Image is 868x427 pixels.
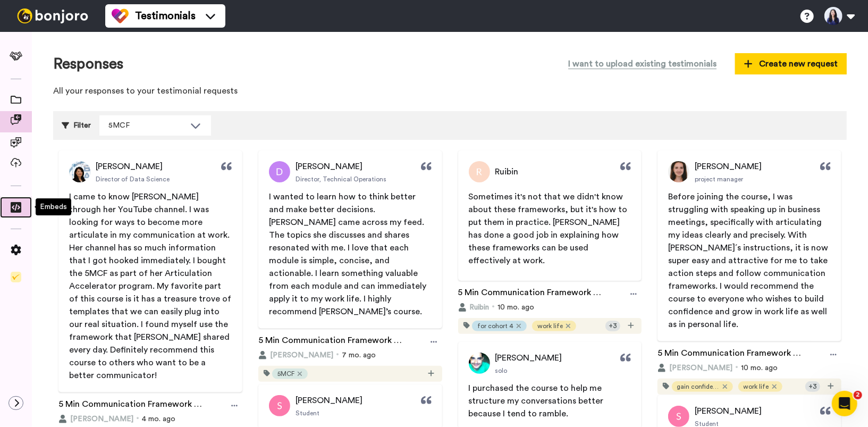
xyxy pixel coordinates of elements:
[495,351,562,364] span: [PERSON_NAME]
[62,115,91,136] div: Filter
[458,302,642,313] div: 10 mo. ago
[695,405,762,417] span: [PERSON_NAME]
[277,370,294,378] span: 5MCF
[69,161,90,182] img: Profile Picture
[258,334,403,350] a: 5 Min Communication Framework Testimonial
[658,363,841,373] div: 10 mo. ago
[477,322,513,330] span: for cohort 4
[269,192,428,316] span: I wanted to learn how to think better and make better decisions. [PERSON_NAME] came across my fee...
[108,120,185,131] div: 5MCF
[744,57,838,70] span: Create new request
[458,286,603,302] a: 5 Min Communication Framework Testimonial
[668,406,689,427] img: Profile Picture
[832,391,857,416] iframe: Intercom live chat
[70,414,133,424] span: [PERSON_NAME]
[469,161,490,182] img: Profile Picture
[854,391,862,399] span: 2
[96,160,163,173] span: [PERSON_NAME]
[269,395,290,416] img: Profile Picture
[668,192,830,329] span: Before joining the course, I was struggling with speaking up in business meetings, specifically w...
[537,322,563,330] span: work life
[470,302,490,313] span: Ruibin
[458,302,490,313] button: Ruibin
[695,160,762,173] span: [PERSON_NAME]
[296,394,363,407] span: [PERSON_NAME]
[495,366,508,375] span: solo
[258,350,442,361] div: 7 mo. ago
[296,160,363,173] span: [PERSON_NAME]
[495,165,519,178] span: Ruibin
[53,85,847,97] p: All your responses to your testimonial requests
[58,414,133,424] button: [PERSON_NAME]
[469,384,606,418] span: I purchased the course to help me structure my conversations better because I tend to ramble.
[677,382,720,391] span: gain confidence
[735,53,847,74] button: Create new request
[560,53,724,74] button: I want to upload existing testimonials
[695,175,743,183] span: project manager
[13,9,92,23] img: bj-logo-header-white.svg
[135,9,196,23] span: Testimonials
[11,272,21,282] img: Checklist.svg
[658,347,802,363] a: 5 Min Communication Framework Testimonial
[605,321,620,331] div: + 3
[469,353,490,374] img: Profile Picture
[668,161,689,182] img: Profile Picture
[96,175,170,183] span: Director of Data Science
[658,363,732,373] button: [PERSON_NAME]
[69,192,233,380] span: I came to know [PERSON_NAME] through her YouTube channel. I was looking for ways to become more a...
[36,198,71,215] div: Embeds
[112,7,129,24] img: tm-color.svg
[270,350,333,361] span: [PERSON_NAME]
[296,175,386,183] span: Director, Technical Operations
[669,363,732,373] span: [PERSON_NAME]
[53,56,123,72] h1: Responses
[258,350,333,361] button: [PERSON_NAME]
[805,381,820,392] div: + 3
[296,409,319,417] span: Student
[744,382,769,391] span: work life
[58,398,203,414] a: 5 Min Communication Framework Testimonial
[269,161,290,182] img: Profile Picture
[58,414,242,424] div: 4 mo. ago
[469,192,630,265] span: Sometimes it's not that we didn't know about these frameworks, but it's how to put them in practi...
